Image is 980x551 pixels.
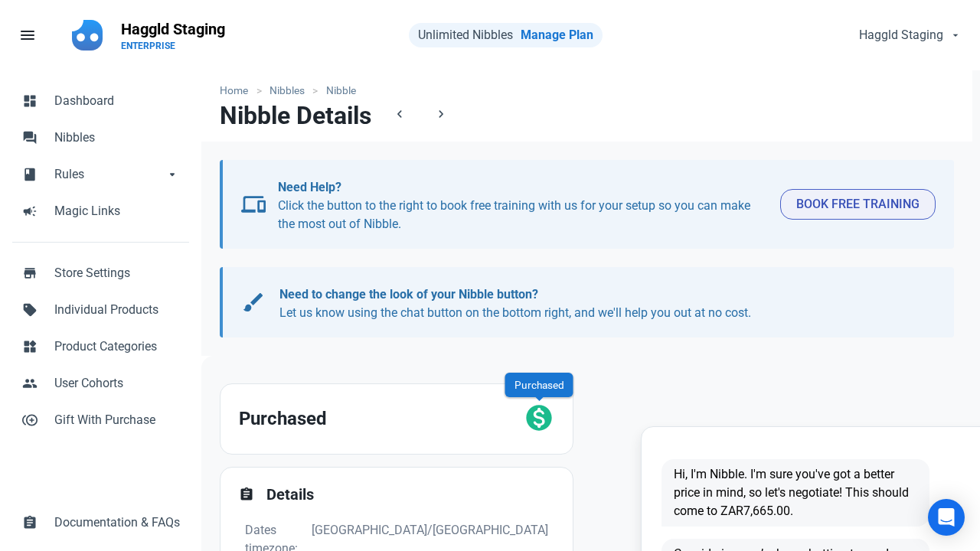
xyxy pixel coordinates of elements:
[54,514,180,532] span: Documentation & FAQs
[54,411,180,429] span: Gift With Purchase
[12,504,189,541] a: assignmentDocumentation & FAQs
[54,337,180,356] span: Product Categories
[12,193,189,230] a: campaignMagic Links
[12,83,189,119] a: dashboardDashboard
[241,290,266,315] span: brush
[505,373,573,397] div: Purchased
[22,202,38,217] span: campaign
[22,514,38,529] span: assignment
[239,487,254,502] span: assignment
[278,178,768,233] p: Click the button to the right to book free training with us for your setup so you can make the mo...
[12,119,189,156] a: forumNibbles
[121,40,225,52] p: ENTERPRISE
[54,301,180,319] span: Individual Products
[796,195,920,214] span: Book Free Training
[22,411,38,426] span: control_point_duplicate
[121,18,225,40] p: Haggld Staging
[12,156,189,193] a: bookRulesarrow_drop_down
[279,287,538,302] b: Need to change the look of your Nibble button?
[12,292,189,328] a: sellIndividual Products
[381,102,419,129] a: chevron_left
[12,365,189,402] a: peopleUser Cohorts
[112,12,234,58] a: Haggld StagingENTERPRISE
[22,129,38,144] span: forum
[54,374,180,393] span: User Cohorts
[846,20,971,51] button: Haggld Staging
[22,264,38,279] span: store
[433,106,449,122] span: chevron_right
[54,165,165,184] span: Rules
[22,374,38,390] span: people
[661,459,929,527] span: Hi, I'm Nibble. I'm sure you've got a better price in mind, so let's negotiate! This should come ...
[22,92,38,107] span: dashboard
[22,301,38,316] span: sell
[278,180,341,194] b: Need Help?
[859,26,943,44] span: Haggld Staging
[22,337,38,353] span: widgets
[521,28,593,42] a: Manage Plan
[524,403,554,433] span: monetization_on
[220,102,371,129] h1: Nibble Details
[241,192,266,217] span: devices
[266,486,554,504] h2: Details
[22,165,38,181] span: book
[18,26,37,44] span: menu
[54,264,180,282] span: Store Settings
[392,106,407,122] span: chevron_left
[780,189,936,220] button: Book Free Training
[54,129,180,147] span: Nibbles
[422,102,460,129] a: chevron_right
[165,165,180,181] span: arrow_drop_down
[220,83,256,99] a: Home
[12,328,189,365] a: widgetsProduct Categories
[928,499,965,536] div: Open Intercom Messenger
[54,202,180,220] span: Magic Links
[12,402,189,439] a: control_point_duplicateGift With Purchase
[201,70,972,102] nav: breadcrumbs
[262,83,313,99] a: Nibbles
[12,255,189,292] a: storeStore Settings
[279,285,921,322] p: Let us know using the chat button on the bottom right, and we'll help you out at no cost.
[239,403,524,434] h2: Purchased
[54,92,180,110] span: Dashboard
[418,28,513,42] span: Unlimited Nibbles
